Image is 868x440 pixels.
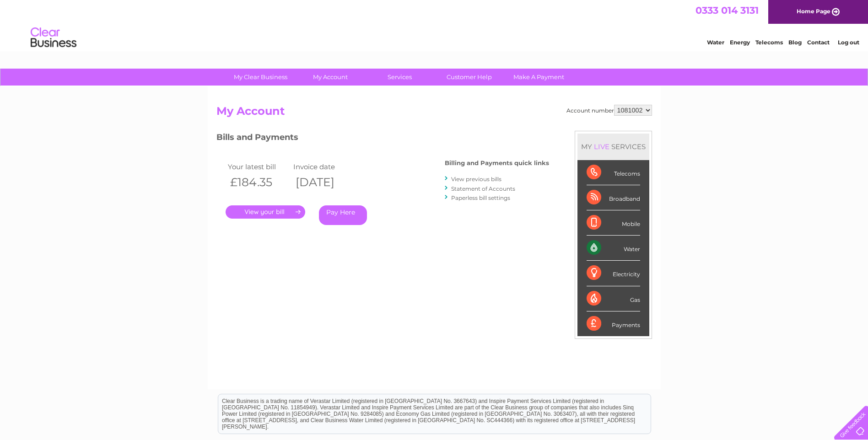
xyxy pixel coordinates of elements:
[577,134,649,160] div: MY SERVICES
[319,205,367,225] a: Pay Here
[587,185,640,210] div: Broadband
[587,236,640,261] div: Water
[788,39,802,46] a: Blog
[566,105,652,116] div: Account number
[587,311,640,336] div: Payments
[216,131,549,147] h3: Bills and Payments
[587,210,640,236] div: Mobile
[587,286,640,311] div: Gas
[451,176,501,182] a: View previous bills
[292,69,368,86] a: My Account
[226,161,291,173] td: Your latest bill
[755,39,783,46] a: Telecoms
[223,69,298,86] a: My Clear Business
[695,5,759,16] a: 0333 014 3131
[587,160,640,185] div: Telecoms
[445,160,549,166] h4: Billing and Payments quick links
[291,173,357,192] th: [DATE]
[730,39,750,46] a: Energy
[218,5,651,44] div: Clear Business is a trading name of Verastar Limited (registered in [GEOGRAPHIC_DATA] No. 3667643...
[838,39,859,46] a: Log out
[291,161,357,173] td: Invoice date
[707,39,724,46] a: Water
[451,194,510,201] a: Paperless bill settings
[592,142,611,151] div: LIVE
[807,39,830,46] a: Contact
[226,205,305,219] a: .
[30,24,77,52] img: logo.png
[451,185,515,192] a: Statement of Accounts
[226,173,291,192] th: £184.35
[431,69,507,86] a: Customer Help
[216,105,652,122] h2: My Account
[362,69,437,86] a: Services
[587,261,640,286] div: Electricity
[501,69,577,86] a: Make A Payment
